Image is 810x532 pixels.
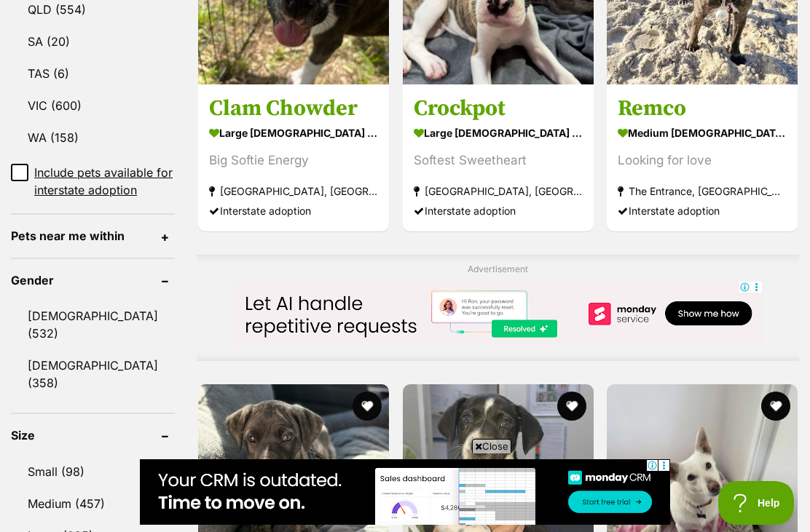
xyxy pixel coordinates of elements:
[11,122,175,153] a: WA (158)
[11,274,175,287] header: Gender
[414,181,583,201] strong: [GEOGRAPHIC_DATA], [GEOGRAPHIC_DATA]
[34,164,175,199] span: Include pets available for interstate adoption
[11,229,175,242] header: Pets near me within
[11,456,175,487] a: Small (98)
[618,122,787,143] strong: medium [DEMOGRAPHIC_DATA] Dog
[209,201,378,221] div: Interstate adoption
[232,281,763,346] iframe: Advertisement
[11,488,175,519] a: Medium (457)
[197,255,799,362] div: Advertisement
[209,122,378,143] strong: large [DEMOGRAPHIC_DATA] Dog
[101,1,115,12] img: iconc.png
[1,1,13,13] img: consumer-privacy-logo.png
[618,151,787,170] div: Looking for love
[607,84,798,231] a: Remco medium [DEMOGRAPHIC_DATA] Dog Looking for love The Entrance, [GEOGRAPHIC_DATA] Interstate a...
[618,95,787,122] h3: Remco
[761,392,790,421] button: favourite
[11,164,175,199] a: Include pets available for interstate adoption
[140,459,670,525] iframe: Advertisement
[11,429,175,442] header: Size
[718,481,795,525] iframe: Help Scout Beacon - Open
[472,439,511,453] span: Close
[103,1,115,13] img: consumer-privacy-logo.png
[209,181,378,201] strong: [GEOGRAPHIC_DATA], [GEOGRAPHIC_DATA]
[209,151,378,170] div: Big Softie Energy
[557,392,586,421] button: favourite
[11,90,175,121] a: VIC (600)
[414,122,583,143] strong: large [DEMOGRAPHIC_DATA] Dog
[414,201,583,221] div: Interstate adoption
[414,151,583,170] div: Softest Sweetheart
[11,26,175,57] a: SA (20)
[209,95,378,122] h3: Clam Chowder
[11,350,175,398] a: [DEMOGRAPHIC_DATA] (358)
[102,1,117,13] a: Privacy Notification
[11,301,175,349] a: [DEMOGRAPHIC_DATA] (532)
[414,95,583,122] h3: Crockpot
[403,84,594,231] a: Crockpot large [DEMOGRAPHIC_DATA] Dog Softest Sweetheart [GEOGRAPHIC_DATA], [GEOGRAPHIC_DATA] Int...
[353,392,382,421] button: favourite
[618,201,787,221] div: Interstate adoption
[618,181,787,201] strong: The Entrance, [GEOGRAPHIC_DATA]
[11,58,175,89] a: TAS (6)
[198,84,389,231] a: Clam Chowder large [DEMOGRAPHIC_DATA] Dog Big Softie Energy [GEOGRAPHIC_DATA], [GEOGRAPHIC_DATA] ...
